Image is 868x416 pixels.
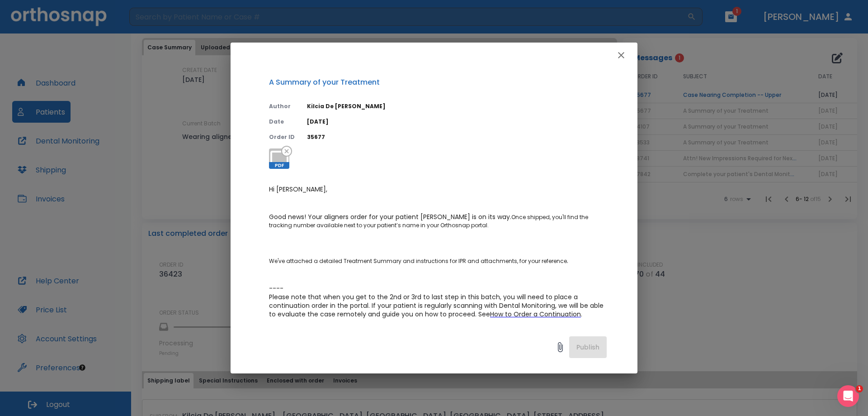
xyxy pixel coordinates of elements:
[269,133,296,141] p: Order ID
[307,118,607,126] p: [DATE]
[269,213,607,230] p: Once shipped, you'll find the tracking number available next to your patient’s name in your Ortho...
[581,310,582,319] span: .
[856,385,863,392] span: 1
[269,162,289,169] span: PDF
[567,256,568,265] span: .
[269,212,511,221] span: Good news! Your aligners order for your patient [PERSON_NAME] is on its way.
[307,102,607,110] p: Kilcia De [PERSON_NAME]
[269,185,327,194] span: Hi [PERSON_NAME],
[837,385,859,407] iframe: Intercom live chat
[269,284,605,319] span: ---- Please note that when you get to the 2nd or 3rd to last step in this batch, you will need to...
[490,310,581,319] span: How to Order a Continuation
[269,249,607,265] p: We've attached a detailed Treatment Summary and instructions for IPR and attachments, for your re...
[307,133,607,141] p: 35677
[269,118,296,126] p: Date
[269,77,607,88] p: A Summary of your Treatment
[490,311,581,318] a: How to Order a Continuation
[269,102,296,110] p: Author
